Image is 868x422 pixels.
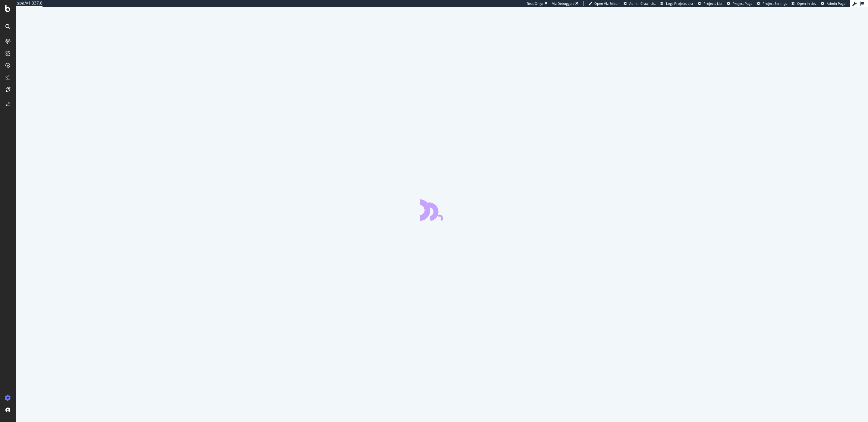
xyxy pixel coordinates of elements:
div: ReadOnly: [527,1,543,6]
span: Project Page [733,1,752,6]
span: Logs Projects List [666,1,693,6]
a: Project Settings [757,1,787,6]
a: Open in dev [791,1,816,6]
span: Project Settings [763,1,787,6]
a: Projects List [698,1,722,6]
a: Project Page [727,1,752,6]
span: Projects List [703,1,722,6]
a: Admin Page [821,1,845,6]
span: Open Viz Editor [594,1,619,6]
div: animation [420,199,464,221]
a: Open Viz Editor [588,1,619,6]
span: Open in dev [797,1,816,6]
a: Admin Crawl List [624,1,656,6]
span: Admin Crawl List [629,1,656,6]
span: Admin Page [827,1,845,6]
a: Logs Projects List [660,1,693,6]
div: Viz Debugger: [552,1,574,6]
